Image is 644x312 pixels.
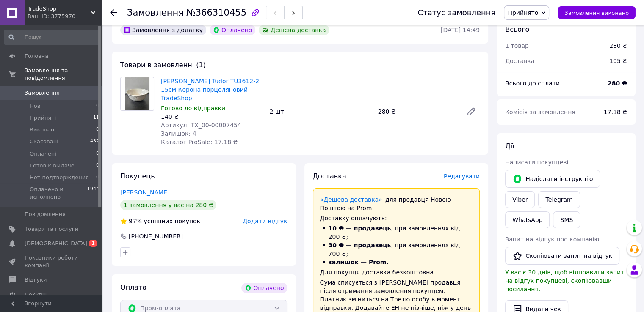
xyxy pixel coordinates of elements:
span: У вас є 30 днів, щоб відправити запит на відгук покупцеві, скопіювавши посилання. [505,269,624,293]
span: Оплачені [30,150,56,158]
span: Показники роботи компанії [25,254,78,269]
span: Нет подтверждения [30,174,89,181]
span: Замовлення виконано [564,10,629,16]
span: Покупець [120,172,155,180]
span: Головна [25,52,48,60]
span: 97% [129,218,142,224]
span: Всього до сплати [505,80,560,87]
li: , при замовленнях від 700 ₴; [320,241,473,258]
span: [DEMOGRAPHIC_DATA] [25,240,87,247]
button: SMS [553,211,580,228]
button: Скопіювати запит на відгук [505,247,619,265]
span: Прийнято [508,9,538,16]
div: Для покупця доставка безкоштовна. [320,268,473,276]
span: Доставка [313,172,346,180]
a: Viber [505,191,535,208]
a: [PERSON_NAME] [120,189,169,196]
span: Виконані [30,126,56,134]
time: [DATE] 14:49 [441,27,480,33]
span: 1 товар [505,42,529,49]
a: Telegram [538,191,580,208]
span: 0 [96,102,99,110]
a: [PERSON_NAME] Tudor TU3612-2 15см Корона порцеляновий TradeShop [161,78,259,101]
div: 280 ₴ [375,106,459,118]
div: Замовлення з додатку [120,25,206,35]
div: 105 ₴ [604,52,632,70]
a: WhatsApp [505,211,550,228]
span: Скасовані [30,138,58,145]
span: Готово до відправки [161,105,225,112]
span: Додати відгук [243,218,287,224]
div: [PHONE_NUMBER] [128,232,184,241]
li: , при замовленнях від 200 ₴; [320,224,473,241]
span: Прийняті [30,114,56,122]
a: «Дешева доставка» [320,196,382,203]
div: Доставку оплачують: [320,214,473,222]
button: Замовлення виконано [558,6,636,19]
div: для продавця Новою Поштою на Prom. [320,195,473,212]
span: 0 [96,126,99,134]
div: Повернутися назад [110,8,117,17]
span: Комісія за замовлення [505,109,575,115]
span: Дії [505,142,514,150]
span: №366310455 [186,8,246,18]
a: Редагувати [463,103,480,120]
span: 0 [96,162,99,170]
span: Всього [505,25,529,33]
span: Відгуки [25,276,47,284]
span: 1 [89,240,97,247]
span: Замовлення [127,8,184,18]
span: Готов к выдаче [30,162,75,170]
div: 280 ₴ [609,41,627,50]
div: Статус замовлення [418,8,496,17]
span: Редагувати [444,173,480,180]
span: Доставка [505,57,534,64]
div: 140 ₴ [161,112,263,121]
div: Оплачено [241,283,287,293]
div: Оплачено [210,25,255,35]
div: успішних покупок [120,217,200,225]
span: Замовлення та повідомлення [25,67,102,82]
span: Замовлення [25,89,60,97]
span: Запит на відгук про компанію [505,236,599,243]
span: 1944 [87,186,99,201]
span: Залишок: 4 [161,130,196,137]
span: 432 [90,138,99,145]
span: 11 [93,114,99,122]
span: 17.18 ₴ [604,109,627,115]
span: Повідомлення [25,211,66,218]
span: Товари та послуги [25,225,78,233]
span: 30 ₴ — продавець [329,242,391,249]
span: TradeShop [28,5,91,13]
span: Артикул: TX_00-00007454 [161,122,241,129]
span: 0 [96,150,99,158]
span: 10 ₴ — продавець [329,225,391,232]
div: 2 шт. [266,106,374,118]
b: 280 ₴ [608,80,627,87]
span: Товари в замовленні (1) [120,61,206,69]
span: Каталог ProSale: 17.18 ₴ [161,139,238,145]
span: Оплачено и исполнено [30,186,87,201]
span: 0 [96,174,99,181]
div: Ваш ID: 3775970 [28,13,102,20]
span: Написати покупцеві [505,159,568,166]
button: Надіслати інструкцію [505,170,600,188]
span: Оплата [120,283,146,291]
span: Покупці [25,291,47,298]
span: залишок — Prom. [329,259,389,265]
div: Дешева доставка [259,25,329,35]
input: Пошук [4,30,100,45]
span: Нові [30,102,42,110]
div: 1 замовлення у вас на 280 ₴ [120,200,216,210]
img: Салатник Tudor TU3612-2 15см Корона порцеляновий TradeShop [125,77,150,110]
